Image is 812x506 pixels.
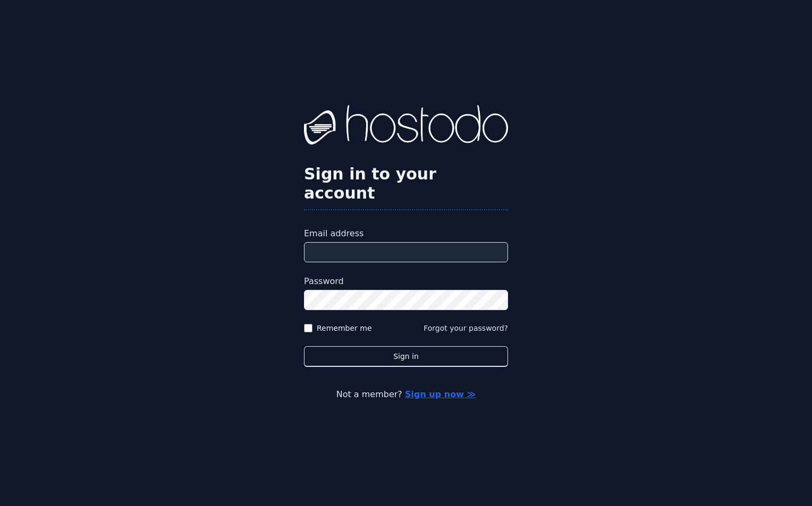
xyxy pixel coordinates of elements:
[304,227,508,240] label: Email address
[317,323,372,333] label: Remember me
[304,275,508,288] label: Password
[304,165,508,203] h2: Sign in to your account
[51,388,761,401] p: Not a member?
[405,389,476,399] a: Sign up now ≫
[304,346,508,367] button: Sign in
[304,105,508,148] img: Hostodo
[424,323,508,333] button: Forgot your password?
